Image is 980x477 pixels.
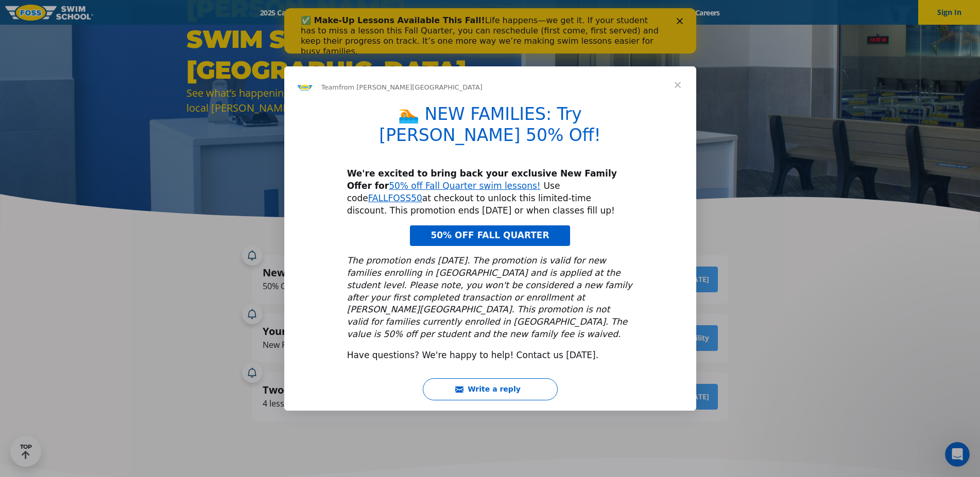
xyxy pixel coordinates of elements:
[347,349,633,362] div: Have questions? We're happy to help! Contact us [DATE].
[339,83,483,91] span: from [PERSON_NAME][GEOGRAPHIC_DATA]
[537,181,541,191] a: !
[410,225,570,246] a: 50% OFF FALL QUARTER
[347,255,632,339] i: The promotion ends [DATE]. The promotion is valid for new families enrolling in [GEOGRAPHIC_DATA]...
[423,378,558,400] button: Write a reply
[16,7,379,48] div: Life happens—we get it. If your student has to miss a lesson this Fall Quarter, you can reschedul...
[297,79,313,95] img: Profile image for Team
[368,193,422,203] a: FALLFOSS50
[321,83,339,91] span: Team
[392,9,403,15] div: Close
[16,7,201,17] b: ✅ Make-Up Lessons Available This Fall!
[347,168,633,217] div: Use code at checkout to unlock this limited-time discount. This promotion ends [DATE] or when cla...
[431,230,549,240] span: 50% OFF FALL QUARTER
[347,168,617,191] b: We're excited to bring back your exclusive New Family Offer for
[659,66,696,103] span: Close
[389,181,537,191] a: 50% off Fall Quarter swim lessons
[347,104,633,152] h1: 🏊 NEW FAMILIES: Try [PERSON_NAME] 50% Off!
